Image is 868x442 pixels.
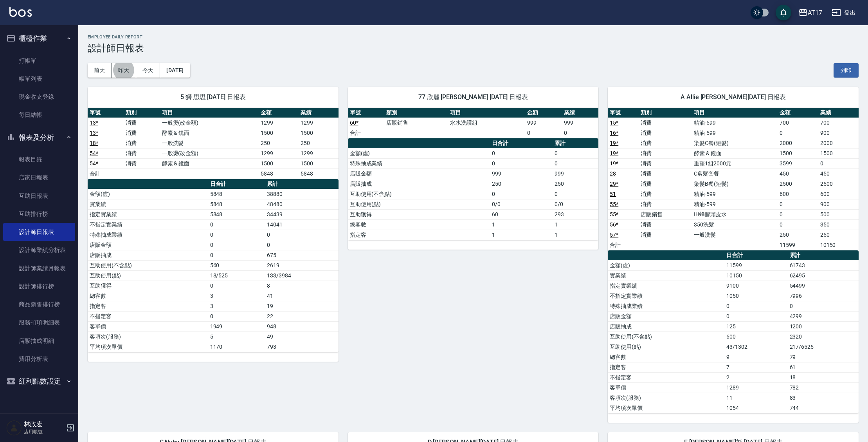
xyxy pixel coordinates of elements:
[208,331,265,342] td: 5
[88,34,859,40] h2: Employee Daily Report
[553,158,598,168] td: 0
[818,179,859,189] td: 2500
[3,127,75,148] button: 報表及分析
[208,270,265,281] td: 18/525
[3,106,75,124] a: 每日結帳
[692,189,778,199] td: 精油-599
[299,118,339,128] td: 1299
[639,189,692,199] td: 消費
[692,108,778,118] th: 項目
[795,5,825,21] button: AT17
[265,301,338,311] td: 19
[3,28,75,49] button: 櫃檯作業
[124,128,160,138] td: 消費
[124,118,160,128] td: 消費
[160,63,190,78] button: [DATE]
[88,63,112,78] button: 前天
[88,168,124,179] td: 合計
[608,321,724,331] td: 店販抽成
[692,219,778,230] td: 350洗髮
[608,240,639,250] td: 合計
[124,108,160,118] th: 類別
[299,158,339,168] td: 1500
[265,189,338,199] td: 38880
[553,209,598,219] td: 293
[778,240,818,250] td: 11599
[3,259,75,277] a: 設計師業績月報表
[124,158,160,168] td: 消費
[788,281,859,291] td: 54499
[448,108,525,118] th: 項目
[490,179,553,189] td: 250
[724,403,787,413] td: 1054
[348,209,490,219] td: 互助獲得
[553,168,598,179] td: 999
[692,209,778,219] td: IH蜂膠頭皮水
[608,250,859,413] table: a dense table
[724,393,787,403] td: 11
[553,219,598,230] td: 1
[692,138,778,148] td: 染髮C餐(短髮)
[208,250,265,260] td: 0
[639,138,692,148] td: 消費
[265,209,338,219] td: 34439
[97,93,329,101] span: 5 獅 思思 [DATE] 日報表
[818,209,859,219] td: 500
[724,331,787,342] td: 600
[788,301,859,311] td: 0
[490,158,553,168] td: 0
[490,219,553,230] td: 1
[88,189,208,199] td: 金額(虛)
[88,301,208,311] td: 指定客
[525,128,562,138] td: 0
[778,158,818,168] td: 3599
[788,291,859,301] td: 7996
[692,148,778,158] td: 酵素 & 鏡面
[384,118,448,128] td: 店販銷售
[788,352,859,362] td: 79
[639,199,692,209] td: 消費
[788,372,859,382] td: 18
[724,291,787,301] td: 1050
[3,277,75,295] a: 設計師排行榜
[608,393,724,403] td: 客項次(服務)
[610,170,616,177] a: 28
[692,199,778,209] td: 精油-599
[692,158,778,168] td: 重整1組2000元
[348,168,490,179] td: 店販金額
[608,382,724,393] td: 客單價
[265,321,338,331] td: 948
[778,219,818,230] td: 0
[265,179,338,189] th: 累計
[3,168,75,187] a: 店家日報表
[818,118,859,128] td: 700
[348,108,385,118] th: 單號
[88,240,208,250] td: 店販金額
[299,168,339,179] td: 5848
[608,108,859,250] table: a dense table
[160,108,259,118] th: 項目
[608,301,724,311] td: 特殊抽成業績
[348,199,490,209] td: 互助使用(點)
[208,321,265,331] td: 1949
[160,158,259,168] td: 酵素 & 鏡面
[778,128,818,138] td: 0
[608,331,724,342] td: 互助使用(不含點)
[88,342,208,352] td: 平均項次單價
[639,148,692,158] td: 消費
[818,189,859,199] td: 600
[259,118,299,128] td: 1299
[208,342,265,352] td: 1170
[265,331,338,342] td: 49
[525,108,562,118] th: 金額
[692,230,778,240] td: 一般洗髮
[490,138,553,149] th: 日合計
[608,311,724,321] td: 店販金額
[724,382,787,393] td: 1289
[259,158,299,168] td: 1500
[3,205,75,223] a: 互助排行榜
[788,403,859,413] td: 744
[639,158,692,168] td: 消費
[6,420,22,436] img: Person
[553,148,598,158] td: 0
